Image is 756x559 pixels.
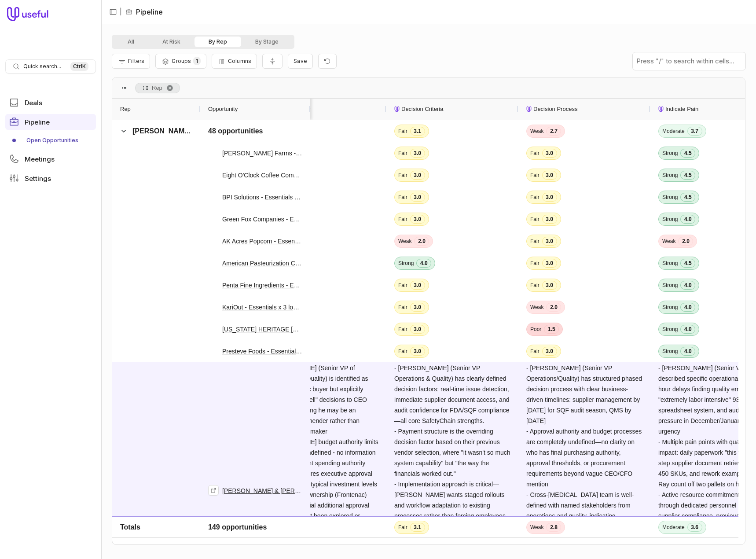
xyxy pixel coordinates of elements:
span: 2.7 [546,127,561,136]
span: Fair [398,348,407,355]
span: Strong [398,260,414,267]
span: Poor [530,326,541,333]
a: BPI Solutions - Essentials x 2 locations [222,192,302,202]
span: Strong [662,260,678,267]
span: Strong [662,326,678,333]
span: Strong [662,150,678,157]
span: Strong [662,282,678,289]
span: Fair [398,216,407,223]
span: Economic Buyer [269,104,311,114]
span: 4.5 [680,259,695,268]
span: Weak [530,128,543,135]
span: Meetings [25,156,55,162]
div: Decision Process [526,99,642,120]
button: Collapse sidebar [106,5,120,18]
span: 2.0 [414,237,429,246]
span: Fair [398,172,407,179]
span: Fair [398,326,407,333]
button: Collapse all rows [262,54,283,69]
span: Deals [25,99,42,106]
span: Fair [530,172,539,179]
kbd: Ctrl K [70,62,88,71]
span: Strong [662,348,678,355]
span: 3.0 [542,281,557,290]
button: Filter Pipeline [112,54,150,69]
a: Presteve Foods - Essentials x 2 locations / Starter x 2 locations [222,346,302,357]
span: 3.0 [410,303,425,312]
span: Quick search... [23,63,61,70]
span: 3.0 [542,149,557,158]
div: Economic Buyer [262,99,378,120]
a: Settings [5,170,96,186]
span: Decision Process [533,104,577,114]
span: Weak [530,304,543,311]
span: 3.0 [410,281,425,290]
button: Columns [212,54,257,69]
div: Decision Criteria [394,99,510,120]
a: Meetings [5,151,96,167]
span: Indicate Pain [665,104,698,114]
span: 3.0 [410,193,425,202]
span: 4.5 [680,193,695,202]
a: [US_STATE] HERITAGE [PERSON_NAME] - New Deal [222,324,302,335]
a: American Pasteurization Company - Essentials x 2 Locations + Supplier [222,258,302,268]
span: 3.0 [542,193,557,202]
span: Fair [398,282,407,289]
button: By Stage [241,37,293,47]
span: Strong [662,194,678,201]
a: Penta Fine Ingredients - Essentials [222,280,302,291]
span: 4.5 [680,149,695,158]
a: Deals [5,95,96,110]
span: Strong [662,172,678,179]
span: 3.0 [410,215,425,224]
a: [PERSON_NAME] Farms - Essential [222,148,302,158]
span: 4.0 [680,215,695,224]
span: 1.5 [544,325,559,334]
span: 3.1 [410,127,425,136]
a: [PERSON_NAME] & [PERSON_NAME] - Supplier Only [222,485,302,496]
a: Eight O'Clock Coffee Company - Essentials [222,170,302,180]
span: Groups [172,58,191,64]
span: Rep [152,83,162,93]
span: 4.0 [680,347,695,356]
span: Fair [530,260,539,267]
span: 2.0 [546,303,561,312]
span: Fair [398,150,407,157]
div: Pipeline submenu [5,133,96,147]
button: At Risk [148,37,195,47]
a: KariOut - Essentials x 3 locations [222,302,302,313]
span: 4.0 [680,303,695,312]
button: Reset view [318,54,337,69]
span: Columns [228,58,251,64]
span: Weak [398,238,411,245]
span: 3.0 [542,237,557,246]
span: Filters [128,58,144,64]
span: Fair [530,348,539,355]
button: Group Pipeline [155,54,206,69]
span: 3.0 [542,259,557,268]
span: Fair [530,150,539,157]
span: 3.0 [410,325,425,334]
li: Pipeline [125,7,163,17]
span: 3.0 [542,347,557,356]
span: Fair [398,128,407,135]
span: 3.0 [410,347,425,356]
span: Rep. Press ENTER to sort. Press DELETE to remove [135,83,180,93]
span: [PERSON_NAME] [132,127,191,135]
button: Create a new saved view [288,54,313,69]
span: Strong [662,216,678,223]
button: All [114,37,148,47]
span: Strong [662,304,678,311]
div: Row Groups [135,83,180,93]
a: Green Fox Companies - Essential + Supplier [222,214,302,224]
span: 4.0 [680,281,695,290]
span: 3.0 [542,215,557,224]
span: 4.0 [680,325,695,334]
span: 3.0 [542,171,557,180]
span: Decision Criteria [401,104,443,114]
button: By Rep [195,37,241,47]
span: 48 opportunities [208,126,263,136]
span: Fair [398,194,407,201]
span: 2.0 [678,237,693,246]
span: Fair [530,194,539,201]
